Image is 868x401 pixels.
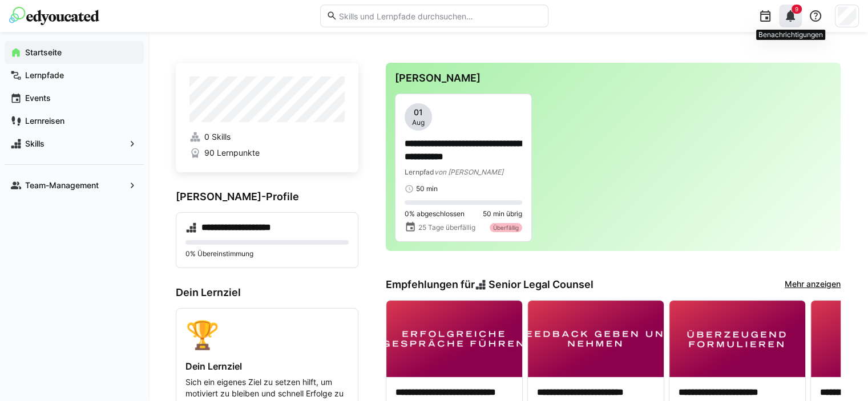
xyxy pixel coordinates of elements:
span: 0% abgeschlossen [405,209,465,218]
img: image [669,301,805,377]
h3: [PERSON_NAME]-Profile [176,191,358,203]
div: 🏆 [185,318,349,351]
div: Benachrichtigungen [756,30,825,40]
span: 0 Skills [204,131,231,143]
img: image [386,301,522,377]
h4: Dein Lernziel [185,361,349,372]
a: 0 Skills [189,131,345,143]
h3: Empfehlungen für [386,278,594,291]
input: Skills und Lernpfade durchsuchen… [337,11,542,21]
span: 90 Lernpunkte [204,147,260,159]
span: 25 Tage überfällig [418,223,475,232]
div: Überfällig [490,223,522,232]
h3: [PERSON_NAME] [395,72,831,84]
span: 50 min übrig [483,209,522,218]
span: 9 [795,6,798,13]
a: Mehr anzeigen [785,278,841,291]
span: 50 min [416,184,438,193]
span: von [PERSON_NAME] [434,168,503,176]
span: 01 [414,107,423,118]
span: Senior Legal Counsel [488,278,594,291]
img: image [528,301,664,377]
span: Aug [412,118,425,127]
p: 0% Übereinstimmung [185,249,349,258]
span: Lernpfad [405,168,434,176]
h3: Dein Lernziel [176,286,358,299]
